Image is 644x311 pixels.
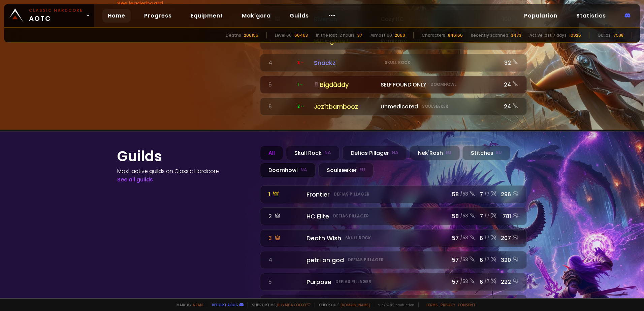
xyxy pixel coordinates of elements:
[300,167,307,173] small: NA
[374,302,414,307] span: v. d752d5 - production
[471,32,508,38] div: Recently scanned
[315,302,370,307] span: Checkout
[410,146,460,160] div: Nek'Rosh
[29,7,83,13] small: Classic Hardcore
[422,32,445,38] div: Characters
[529,32,567,38] div: Active last 7 days
[4,4,94,27] a: Classic HardcoreAOTC
[314,80,377,89] div: Bigdåddy
[430,81,456,88] small: Doomhowl
[425,302,438,307] a: Terms
[316,32,355,38] div: In the last 12 hours
[117,167,252,175] h4: Most active guilds on Classic Hardcore
[268,59,293,67] div: 4
[318,163,374,177] div: Soulseeker
[385,60,410,66] small: Skull Rock
[260,146,283,160] div: All
[102,9,131,23] a: Home
[446,149,451,156] small: EU
[613,32,623,38] div: 7538
[244,32,258,38] div: 206155
[193,302,203,307] a: a fan
[422,103,448,109] small: Soulseeker
[277,302,311,307] a: Buy me a coffee
[260,185,527,203] a: 1 FrontierDefias Pillager58 /587/7296
[501,102,518,111] div: 24
[511,32,521,38] div: 3473
[260,163,316,177] div: Doomhowl
[260,76,527,94] a: 5 1BigdåddySELF FOUND ONLYDoomhowl24
[501,80,518,89] div: 24
[284,9,314,23] a: Guilds
[569,32,581,38] div: 10926
[297,103,304,109] span: 2
[381,102,497,111] div: Unmedicated
[458,302,476,307] a: Consent
[260,273,527,291] a: 5 PurposeDefias Pillager57 /586/7222
[392,149,398,156] small: NA
[260,251,527,269] a: 4 petri on godDefias Pillager57 /586/7320
[117,176,153,183] a: See all guilds
[297,81,303,88] span: 1
[275,32,292,38] div: Level 60
[260,54,527,72] a: 4 3 SnackzSkull Rock32
[117,146,252,167] h1: Guilds
[395,32,405,38] div: 2069
[448,32,463,38] div: 846166
[441,302,455,307] a: Privacy
[381,80,497,89] div: SELF FOUND ONLY
[297,60,304,66] span: 3
[226,32,241,38] div: Deaths
[462,146,510,160] div: Stitches
[294,32,308,38] div: 66463
[571,9,611,23] a: Statistics
[172,302,203,307] span: Made by
[139,9,177,23] a: Progress
[260,98,527,115] a: 6 2JezítbamboozUnmedicatedSoulseeker24
[260,229,527,247] a: 3 Death WishSkull Rock57 /586/7207
[519,9,563,23] a: Population
[268,80,293,89] div: 5
[185,9,228,23] a: Equipment
[501,59,518,67] div: 32
[268,102,293,111] div: 6
[342,146,407,160] div: Defias Pillager
[314,102,377,111] div: Jezítbambooz
[357,32,362,38] div: 37
[248,302,311,307] span: Support me,
[314,58,377,67] div: Snackz
[29,7,83,24] span: AOTC
[286,146,340,160] div: Skull Rock
[260,207,527,225] a: 2 HC EliteDefias Pillager58 /587/7781
[598,32,611,38] div: Guilds
[371,32,392,38] div: Almost 60
[496,149,502,156] small: EU
[341,302,370,307] a: [DOMAIN_NAME]
[359,167,365,173] small: EU
[236,9,276,23] a: Mak'gora
[212,302,238,307] a: Report a bug
[324,149,331,156] small: NA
